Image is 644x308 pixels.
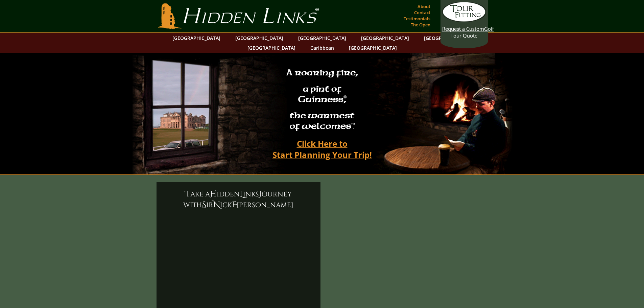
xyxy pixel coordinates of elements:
[240,189,243,199] span: L
[185,189,190,199] span: T
[282,65,362,136] h2: A roaring fire, a pint of Guinness , the warmest of welcomes™.
[210,189,217,199] span: H
[232,199,237,210] span: F
[416,2,432,11] a: About
[421,33,475,43] a: [GEOGRAPHIC_DATA]
[345,43,400,53] a: [GEOGRAPHIC_DATA]
[259,189,262,199] span: J
[307,43,337,53] a: Caribbean
[295,33,350,43] a: [GEOGRAPHIC_DATA]
[169,33,224,43] a: [GEOGRAPHIC_DATA]
[163,189,314,210] h6: ake a idden inks ourney with ir ick [PERSON_NAME]
[409,20,432,29] a: The Open
[266,136,379,163] a: Click Here toStart Planning Your Trip!
[244,43,299,53] a: [GEOGRAPHIC_DATA]
[412,8,432,17] a: Contact
[358,33,412,43] a: [GEOGRAPHIC_DATA]
[202,199,206,210] span: S
[232,33,287,43] a: [GEOGRAPHIC_DATA]
[402,14,432,23] a: Testimonials
[442,25,484,32] span: Request a Custom
[213,199,220,210] span: N
[442,2,486,39] a: Request a CustomGolf Tour Quote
